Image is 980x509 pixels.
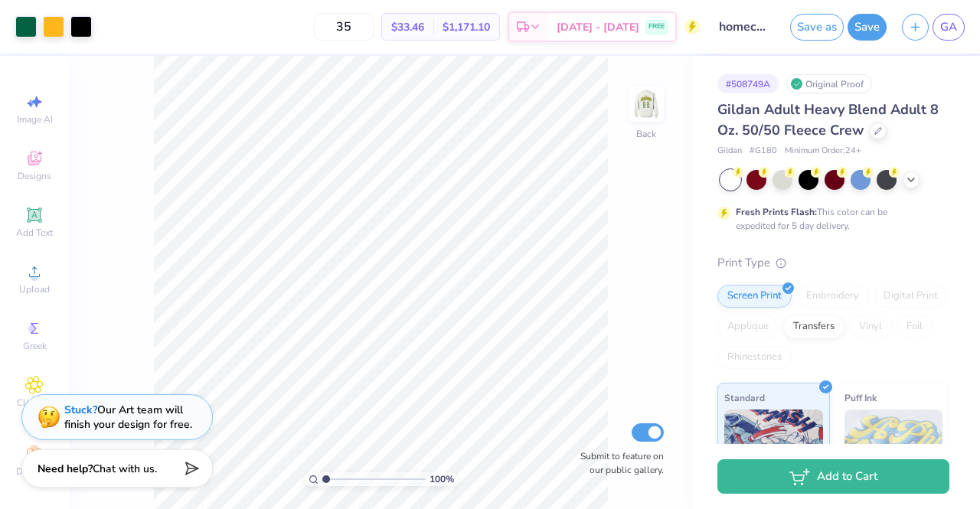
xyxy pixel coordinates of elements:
[717,254,949,272] div: Print Type
[736,206,817,218] strong: Fresh Prints Flash:
[572,449,664,477] label: Submit to feature on our public gallery.
[940,18,957,36] span: GA
[717,315,779,338] div: Applique
[717,74,779,93] div: # 508749A
[874,285,948,308] div: Digital Print
[844,409,943,486] img: Puff Ink
[648,21,665,32] span: FREE
[897,315,933,338] div: Foil
[707,11,782,42] input: Untitled Design
[785,145,861,158] span: Minimum Order: 24 +
[443,19,490,35] span: $1,171.10
[848,14,887,41] button: Save
[16,227,53,239] span: Add Text
[557,19,639,35] span: [DATE] - [DATE]
[844,390,877,406] span: Puff Ink
[64,403,192,432] div: Our Art team will finish your design for free.
[38,462,93,476] strong: Need help?
[717,145,742,158] span: Gildan
[724,409,823,486] img: Standard
[391,19,424,35] span: $33.46
[430,472,454,486] span: 100 %
[783,315,844,338] div: Transfers
[17,113,53,126] span: Image AI
[717,285,792,308] div: Screen Print
[18,170,51,182] span: Designs
[933,14,965,41] a: GA
[8,396,61,421] span: Clipart & logos
[790,14,844,41] button: Save as
[717,459,949,494] button: Add to Cart
[724,390,765,406] span: Standard
[314,13,374,41] input: – –
[849,315,892,338] div: Vinyl
[786,74,872,93] div: Original Proof
[16,465,53,478] span: Decorate
[736,205,924,233] div: This color can be expedited for 5 day delivery.
[93,462,157,476] span: Chat with us.
[636,127,656,141] div: Back
[796,285,869,308] div: Embroidery
[23,340,47,352] span: Greek
[64,403,97,417] strong: Stuck?
[717,100,939,139] span: Gildan Adult Heavy Blend Adult 8 Oz. 50/50 Fleece Crew
[750,145,777,158] span: # G180
[717,346,792,369] div: Rhinestones
[19,283,50,295] span: Upload
[631,89,661,119] img: Back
